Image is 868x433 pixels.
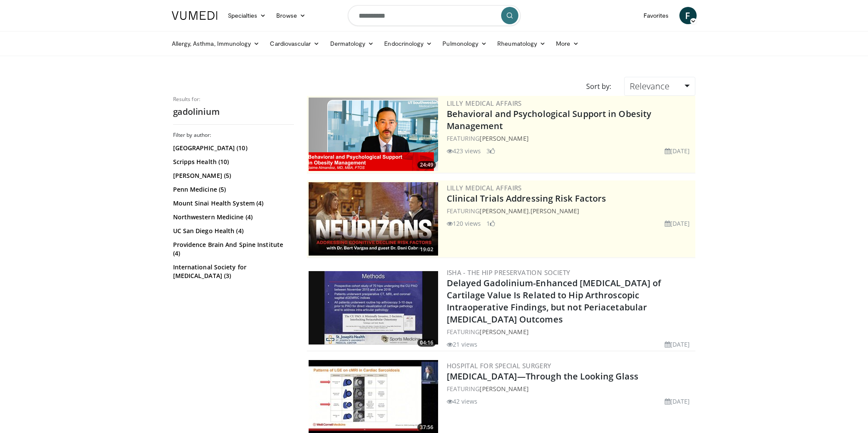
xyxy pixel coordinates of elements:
li: 120 views [447,219,481,228]
span: 24:49 [417,161,436,169]
a: Hospital for Special Surgery [447,361,552,370]
span: 37:56 [417,424,436,431]
a: Providence Brain And Spine Institute (4) [173,240,292,258]
div: FEATURING [447,384,694,393]
li: [DATE] [665,146,690,155]
li: 423 views [447,146,481,155]
a: Rheumatology [492,35,551,52]
a: [PERSON_NAME] [530,207,579,215]
a: Browse [271,7,311,24]
li: [DATE] [665,397,690,406]
li: 1 [486,219,495,228]
h3: Filter by author: [173,132,294,139]
img: VuMedi Logo [172,11,218,20]
div: Sort by: [580,77,618,96]
a: [PERSON_NAME] [480,385,528,393]
a: Specialties [223,7,271,24]
a: Penn Medicine (5) [173,185,292,194]
span: 19:02 [417,246,436,253]
a: 24:49 [309,98,438,171]
a: [PERSON_NAME] [480,328,528,336]
a: Delayed Gadolinium-Enhanced [MEDICAL_DATA] of Cartilage Value Is Related to Hip Arthroscopic Intr... [447,277,661,325]
li: 42 views [447,397,478,406]
span: 04:16 [417,339,436,347]
h2: gadolinium [173,106,294,117]
div: FEATURING , [447,206,694,215]
a: Behavioral and Psychological Support in Obesity Management [447,108,652,132]
li: [DATE] [665,219,690,228]
a: 04:16 [309,271,438,345]
a: [PERSON_NAME] [480,207,528,215]
a: F [679,7,697,24]
a: UC San Diego Health (4) [173,227,292,235]
a: Allergy, Asthma, Immunology [167,35,265,52]
a: More [551,35,584,52]
a: Dermatology [325,35,379,52]
div: FEATURING [447,327,694,336]
a: Lilly Medical Affairs [447,99,522,107]
a: Clinical Trials Addressing Risk Factors [447,193,606,204]
a: Lilly Medical Affairs [447,183,522,192]
a: Cardiovascular [265,35,325,52]
img: 1541e73f-d457-4c7d-a135-57e066998777.png.300x170_q85_crop-smart_upscale.jpg [309,182,438,256]
a: International Society for [MEDICAL_DATA] (3) [173,263,292,280]
a: ISHA - The Hip Preservation Society [447,268,571,277]
a: Mount Sinai Health System (4) [173,199,292,208]
a: [MEDICAL_DATA]—Through the Looking Glass [447,370,639,382]
li: 21 views [447,340,478,349]
img: ba3304f6-7838-4e41-9c0f-2e31ebde6754.png.300x170_q85_crop-smart_upscale.png [309,98,438,171]
a: Relevance [624,77,695,96]
a: Pulmonology [437,35,492,52]
p: Results for: [173,96,294,103]
div: FEATURING [447,134,694,143]
a: Endocrinology [379,35,437,52]
li: [DATE] [665,340,690,349]
img: 0622286c-b24e-42fd-a656-3545e3cd5c9d.300x170_q85_crop-smart_upscale.jpg [309,271,438,345]
li: 3 [486,146,495,155]
a: Northwestern Medicine (4) [173,213,292,221]
a: [PERSON_NAME] [480,134,528,142]
input: Search topics, interventions [348,5,521,26]
a: Favorites [638,7,674,24]
a: Scripps Health (10) [173,158,292,166]
a: 19:02 [309,182,438,256]
a: [PERSON_NAME] (5) [173,171,292,180]
span: Relevance [630,80,669,92]
a: [GEOGRAPHIC_DATA] (10) [173,144,292,152]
